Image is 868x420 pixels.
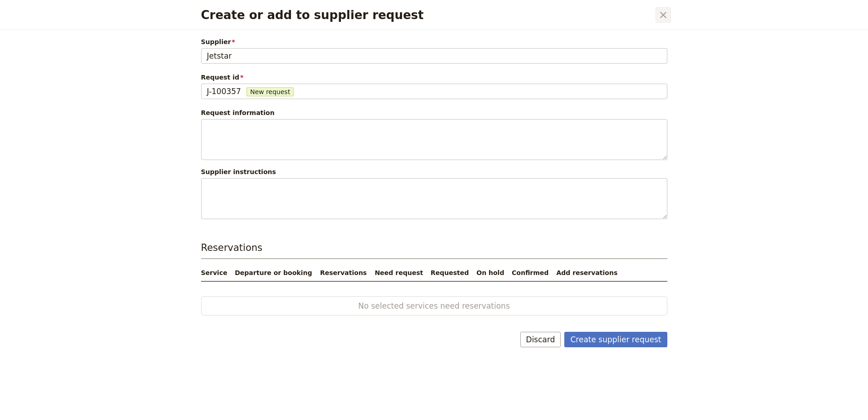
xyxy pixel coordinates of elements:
span: Jetstar [207,50,232,61]
th: Requested [427,265,473,281]
button: Create supplier request [564,332,667,347]
th: Departure or booking [231,265,316,281]
label: Request information [201,108,275,117]
th: Need request [371,265,427,281]
th: Add reservations [552,265,667,281]
span: No selected services need reservations [231,300,638,311]
h2: Create or add to supplier request [201,8,654,22]
th: Reservations [316,265,371,281]
h3: Reservations [201,241,667,259]
span: Supplier [201,37,667,46]
th: Confirmed [508,265,552,281]
th: On hold [473,265,508,281]
label: Supplier instructions [201,167,276,176]
span: New request [247,87,294,96]
button: Discard [520,332,561,347]
span: Request id [201,73,667,82]
button: Close dialog [656,7,671,23]
span: J-100357 [207,86,241,97]
th: Service [201,265,232,281]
